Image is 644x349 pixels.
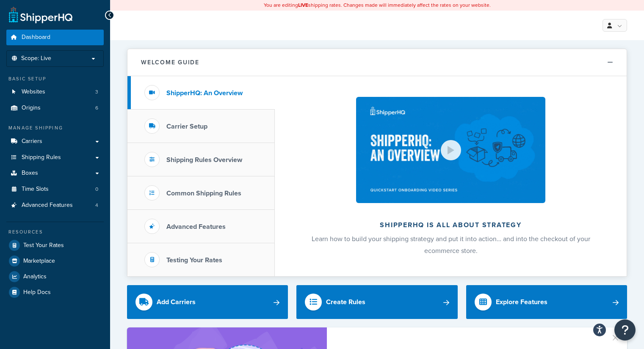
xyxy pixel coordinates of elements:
span: Learn how to build your shipping strategy and put it into action… and into the checkout of your e... [312,234,590,256]
span: Marketplace [23,258,55,265]
span: 0 [95,186,98,193]
span: Test Your Rates [23,242,64,249]
h3: ShipperHQ: An Overview [166,89,243,97]
b: LIVE [298,1,308,9]
a: Carriers [6,134,104,149]
h3: Common Shipping Rules [166,190,241,197]
h2: Welcome Guide [141,59,199,66]
h3: Carrier Setup [166,123,207,130]
a: Advanced Features4 [6,198,104,213]
div: Resources [6,228,104,236]
div: Basic Setup [6,75,104,82]
div: Add Carriers [157,296,196,308]
div: Create Rules [326,296,365,308]
a: Add Carriers [127,285,288,319]
a: Boxes [6,165,104,181]
img: ShipperHQ is all about strategy [356,97,545,203]
div: Manage Shipping [6,124,104,132]
span: Time Slots [22,186,49,193]
span: 3 [95,88,98,96]
span: 4 [95,202,98,209]
a: Time Slots0 [6,181,104,197]
h3: Testing Your Rates [166,256,222,264]
a: Analytics [6,269,104,284]
span: Boxes [22,170,38,177]
h2: ShipperHQ is all about strategy [297,221,604,229]
button: Welcome Guide [127,49,627,76]
span: Dashboard [22,34,50,41]
a: Test Your Rates [6,238,104,253]
a: Dashboard [6,30,104,45]
li: Origins [6,100,104,116]
span: Analytics [23,273,47,280]
span: Scope: Live [21,55,51,62]
a: Origins6 [6,100,104,116]
div: Explore Features [496,296,547,308]
li: Advanced Features [6,198,104,213]
a: Create Rules [296,285,457,319]
a: Explore Features [466,285,627,319]
span: Carriers [22,138,42,145]
span: 6 [95,104,98,112]
a: Help Docs [6,285,104,300]
h3: Advanced Features [166,223,226,231]
a: Marketplace [6,253,104,269]
h3: Shipping Rules Overview [166,156,242,164]
span: Websites [22,88,45,96]
button: Open Resource Center [614,319,636,341]
span: Shipping Rules [22,154,61,161]
span: Help Docs [23,289,51,296]
li: Time Slots [6,181,104,197]
li: Websites [6,84,104,100]
a: Websites3 [6,84,104,100]
span: Advanced Features [22,202,73,209]
span: Origins [22,104,41,112]
a: Shipping Rules [6,150,104,165]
